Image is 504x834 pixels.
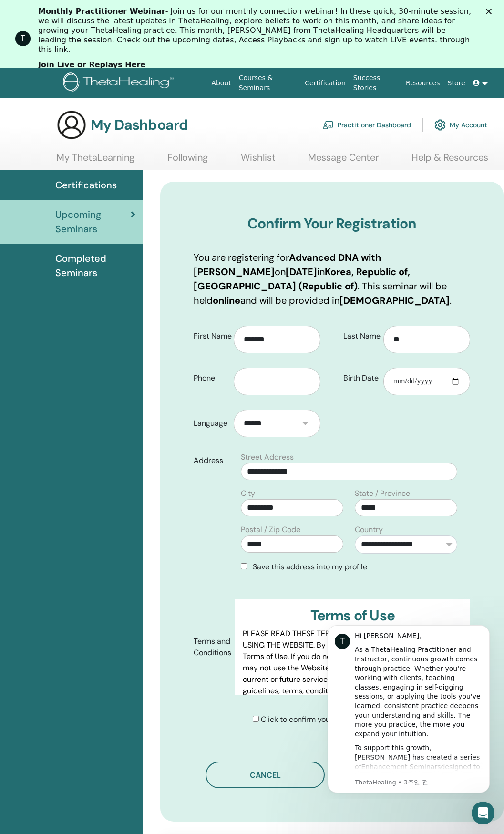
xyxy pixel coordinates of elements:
[91,116,188,134] h3: My Dashboard
[241,488,255,499] label: City
[472,802,494,824] iframe: Intercom live chat
[194,215,470,232] h3: Confirm Your Registration
[186,369,234,387] label: Phone
[322,121,334,129] img: chalkboard-teacher.svg
[301,74,349,92] a: Certification
[186,452,235,470] label: Address
[322,114,411,135] a: Practitioner Dashboard
[241,524,300,535] label: Postal / Zip Code
[55,178,117,192] span: Certifications
[186,327,234,345] label: First Name
[355,488,410,499] label: State / Province
[243,607,463,624] h3: Terms of Use
[48,146,128,154] a: Enhancement Seminars
[308,152,379,170] a: Message Center
[434,117,446,133] img: cog.svg
[186,414,234,432] label: Language
[41,162,169,170] p: Message from ThetaHealing, sent 3주일 전
[241,452,294,463] label: Street Address
[250,770,281,780] span: Cancel
[63,72,177,94] img: logo.png
[38,60,145,71] a: Join Live or Replays Here
[207,74,235,92] a: About
[241,152,276,170] a: Wishlist
[15,31,31,46] div: Profile image for ThetaHealing
[355,524,383,535] label: Country
[434,114,487,135] a: My Account
[336,369,383,387] label: Birth Date
[213,294,240,307] b: online
[339,294,450,307] b: [DEMOGRAPHIC_DATA]
[350,69,402,97] a: Success Stories
[55,251,135,280] span: Completed Seminars
[55,207,131,236] span: Upcoming Seminars
[243,628,463,731] p: PLEASE READ THESE TERMS OF USE CAREFULLY BEFORE USING THE WEBSITE. By using the Website, you agre...
[253,562,367,572] span: Save this address into my profile
[411,152,488,170] a: Help & Resources
[186,632,235,662] label: Terms and Conditions
[486,9,495,14] div: 닫기
[235,69,301,97] a: Courses & Seminars
[41,127,169,230] div: To support this growth, [PERSON_NAME] has created a series of designed to help you refine your kn...
[206,762,325,788] button: Cancel
[167,152,208,170] a: Following
[261,714,453,724] span: Click to confirm you agree to the Terms and Conditions
[56,110,87,140] img: generic-user-icon.jpg
[194,250,470,308] p: You are registering for on in . This seminar will be held and will be provided in .
[444,74,469,92] a: Store
[313,617,504,799] iframe: Intercom notifications 메시지
[402,74,444,92] a: Resources
[38,7,473,54] div: - Join us for our monthly connection webinar! In these quick, 30-minute session, we will discuss ...
[56,152,134,170] a: My ThetaLearning
[336,327,383,345] label: Last Name
[38,7,165,16] b: Monthly Practitioner Webinar
[286,266,317,278] b: [DATE]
